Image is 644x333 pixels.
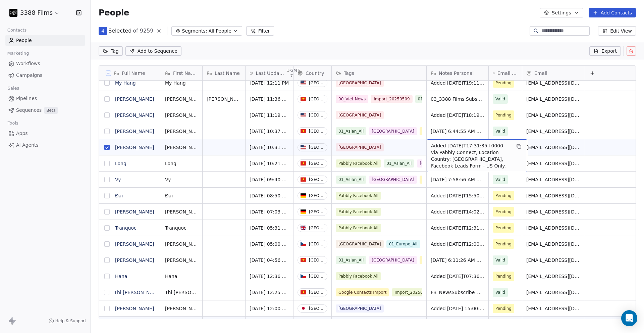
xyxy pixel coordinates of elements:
[522,66,584,80] div: Email
[526,257,580,264] span: [EMAIL_ADDRESS][DOMAIN_NAME]
[526,160,580,167] span: [EMAIL_ADDRESS][DOMAIN_NAME]
[115,257,154,263] a: [PERSON_NAME]
[386,240,420,248] span: 01_Europe_All
[165,289,198,296] span: Thi [PERSON_NAME]
[431,80,484,86] span: Added [DATE]T19:11:04+0000 via Pabbly Connect, Location Country: [GEOGRAPHIC_DATA], Facebook Lead...
[336,192,381,200] span: Pabbly Facebook All
[526,112,580,118] span: [EMAIL_ADDRESS][DOMAIN_NAME]
[165,160,198,167] span: Long
[115,209,154,215] a: [PERSON_NAME]
[250,192,289,199] span: [DATE] 08:50 AM
[526,305,580,312] span: [EMAIL_ADDRESS][DOMAIN_NAME]
[420,256,473,264] span: Google Contacts Import
[165,305,198,312] span: [PERSON_NAME]
[4,48,32,58] span: Marketing
[250,241,289,247] span: [DATE] 05:00 AM
[489,66,522,80] div: Email Verification Status
[115,193,123,198] a: Đại
[250,160,289,167] span: [DATE] 10:21 AM
[534,70,547,77] span: Email
[431,305,484,312] span: Added [DATE] 15:00:13 via Pabbly Connect, Location Country: [GEOGRAPHIC_DATA], 3388 Films Subscri...
[173,70,198,77] span: First Name
[495,273,512,280] span: Pending
[250,305,289,312] span: [DATE] 12:00 AM
[5,70,85,81] a: Campaigns
[495,257,505,264] span: Valid
[16,37,32,44] span: People
[495,192,512,199] span: Pending
[415,95,446,103] span: 01_Asian_All
[431,225,484,231] span: Added [DATE]T12:31:15+0000 via Pabbly Connect, Location Country: [GEOGRAPHIC_DATA], Facebook Lead...
[392,288,433,296] span: Import_20250618
[246,66,293,80] div: Last Updated DateGMT-7
[526,225,580,231] span: [EMAIL_ADDRESS][DOMAIN_NAME]
[495,241,512,247] span: Pending
[431,257,484,264] span: [DATE] 6:11:26 AM MDT, 01_3388 Films Subscribers_Popup+Banner+MAIonward, Location Country: [GEOGR...
[115,306,154,311] a: [PERSON_NAME]
[16,107,42,114] span: Sequences
[495,305,512,312] span: Pending
[161,66,202,80] div: First Name
[431,241,484,247] span: Added [DATE]T12:00:15+0000 via Pabbly Connect, Location Country: [GEOGRAPHIC_DATA], Facebook Lead...
[369,176,417,184] span: [GEOGRAPHIC_DATA]
[309,113,324,117] div: [GEOGRAPHIC_DATA]
[309,226,324,230] div: [GEOGRAPHIC_DATA]
[5,140,85,151] a: AI Agents
[332,66,426,80] div: Tags
[16,60,40,67] span: Workflows
[309,97,324,101] div: [GEOGRAPHIC_DATA]
[165,112,198,118] span: [PERSON_NAME]
[495,225,512,231] span: Pending
[589,46,621,56] button: Export
[114,290,162,295] a: Thi [PERSON_NAME]
[336,111,384,119] span: [GEOGRAPHIC_DATA]
[309,290,324,295] div: [GEOGRAPHIC_DATA]
[336,143,384,151] span: [GEOGRAPHIC_DATA]
[601,48,617,54] span: Export
[336,240,384,248] span: [GEOGRAPHIC_DATA]
[165,96,198,102] span: [PERSON_NAME]
[16,72,42,79] span: Campaigns
[417,159,465,168] span: [GEOGRAPHIC_DATA]
[209,28,231,35] span: All People
[336,272,381,280] span: Pabbly Facebook All
[165,80,198,86] span: My Hang
[165,192,198,199] span: Đại
[203,66,245,80] div: Last Name
[256,70,284,77] span: Last Updated Date
[138,48,177,54] span: Add to Sequence
[250,208,289,215] span: [DATE] 07:03 AM
[99,8,129,18] span: People
[16,95,37,102] span: Pipelines
[309,258,324,263] div: [GEOGRAPHIC_DATA]
[344,70,354,77] span: Tags
[250,96,289,102] span: [DATE] 11:36 AM
[250,176,289,183] span: [DATE] 09:40 AM
[384,159,414,168] span: 01_Asian_All
[165,257,198,264] span: [PERSON_NAME]
[495,176,505,183] span: Valid
[336,256,366,264] span: 01_Asian_All
[115,177,121,182] a: Vy
[336,79,384,87] span: [GEOGRAPHIC_DATA]
[431,128,484,135] span: [DATE] 6:44:55 AM MDT, 01_3388 Films Subscribers_Popup+Banner+MAIonward, Location Country: [GEOGR...
[250,257,289,264] span: [DATE] 04:56 AM
[309,306,324,311] div: [GEOGRAPHIC_DATA]
[526,176,580,183] span: [EMAIL_ADDRESS][DOMAIN_NAME]
[5,105,85,116] a: SequencesBeta
[621,310,637,326] div: Open Intercom Messenger
[420,176,473,184] span: Google Contacts Import
[5,35,85,46] a: People
[99,27,107,35] button: 4
[115,145,154,150] a: [PERSON_NAME]
[115,161,126,166] a: Long
[5,93,85,104] a: Pipelines
[165,273,198,280] span: Hana
[250,80,289,86] span: [DATE] 12:11 PM
[115,96,154,102] a: [PERSON_NAME]
[526,96,580,102] span: [EMAIL_ADDRESS][DOMAIN_NAME]
[133,27,153,35] span: of 9259
[431,176,484,183] span: [DATE] 7:58:56 AM MDT, 01_3388 Films Subscribers_Popup+Banner+MAIonward, Location Country: [GEOGR...
[99,46,123,56] button: Tag
[336,95,368,103] span: 00_Viet News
